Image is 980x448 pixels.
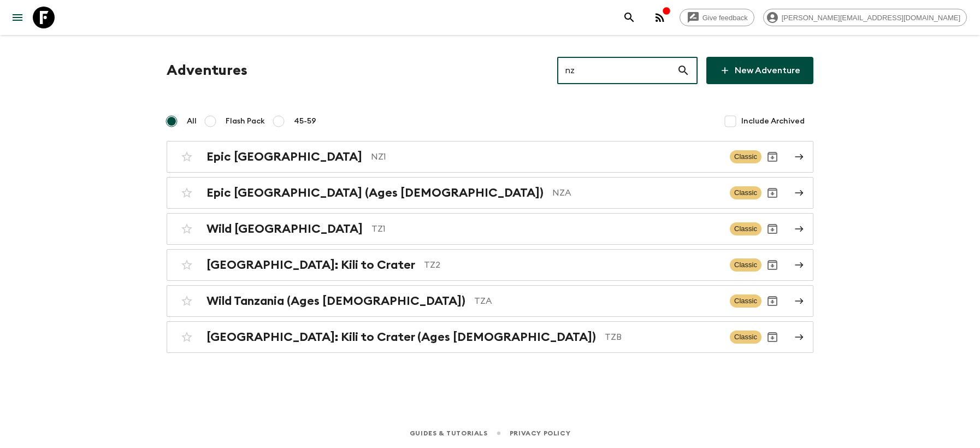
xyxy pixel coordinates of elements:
[410,427,488,439] a: Guides & Tutorials
[206,222,363,236] h2: Wild [GEOGRAPHIC_DATA]
[424,258,721,272] p: TZ2
[187,116,197,127] span: All
[696,14,754,22] span: Give feedback
[730,150,761,163] span: Classic
[618,7,640,28] button: search adventures
[167,177,813,209] a: Epic [GEOGRAPHIC_DATA] (Ages [DEMOGRAPHIC_DATA])NZAClassicArchive
[730,258,761,272] span: Classic
[167,285,813,317] a: Wild Tanzania (Ages [DEMOGRAPHIC_DATA])TZAClassicArchive
[206,258,415,272] h2: [GEOGRAPHIC_DATA]: Kili to Crater
[371,150,721,163] p: NZ1
[167,321,813,353] a: [GEOGRAPHIC_DATA]: Kili to Crater (Ages [DEMOGRAPHIC_DATA])TZBClassicArchive
[741,116,805,127] span: Include Archived
[167,213,813,245] a: Wild [GEOGRAPHIC_DATA]TZ1ClassicArchive
[730,294,761,308] span: Classic
[761,146,783,168] button: Archive
[761,326,783,348] button: Archive
[763,9,967,26] div: [PERSON_NAME][EMAIL_ADDRESS][DOMAIN_NAME]
[761,218,783,240] button: Archive
[557,55,677,86] input: e.g. AR1, Argentina
[680,9,754,26] a: Give feedback
[761,254,783,276] button: Archive
[167,60,247,81] h1: Adventures
[206,150,362,164] h2: Epic [GEOGRAPHIC_DATA]
[605,331,721,344] p: TZB
[167,141,813,173] a: Epic [GEOGRAPHIC_DATA]NZ1ClassicArchive
[474,294,721,308] p: TZA
[167,249,813,281] a: [GEOGRAPHIC_DATA]: Kili to CraterTZ2ClassicArchive
[761,290,783,312] button: Archive
[730,222,761,235] span: Classic
[761,182,783,204] button: Archive
[552,186,721,199] p: NZA
[730,186,761,199] span: Classic
[206,330,596,344] h2: [GEOGRAPHIC_DATA]: Kili to Crater (Ages [DEMOGRAPHIC_DATA])
[706,57,813,84] a: New Adventure
[206,186,544,200] h2: Epic [GEOGRAPHIC_DATA] (Ages [DEMOGRAPHIC_DATA])
[371,222,721,235] p: TZ1
[510,427,570,439] a: Privacy Policy
[730,331,761,344] span: Classic
[226,116,265,127] span: Flash Pack
[206,294,465,308] h2: Wild Tanzania (Ages [DEMOGRAPHIC_DATA])
[776,14,966,22] span: [PERSON_NAME][EMAIL_ADDRESS][DOMAIN_NAME]
[7,7,28,28] button: menu
[294,116,316,127] span: 45-59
